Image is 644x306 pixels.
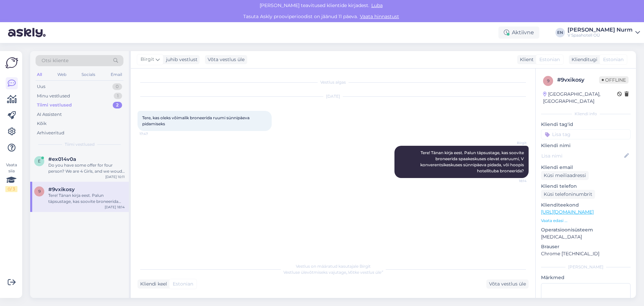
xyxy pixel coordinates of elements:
div: Socials [80,70,97,79]
div: EN [555,28,565,37]
div: 1 [114,93,122,99]
p: Kliendi nimi [541,142,631,149]
div: Vaata siia [5,162,17,192]
p: Chrome [TECHNICAL_ID] [541,250,631,257]
a: [URL][DOMAIN_NAME] [541,209,594,215]
span: Estonian [603,56,624,63]
p: Vaata edasi ... [541,218,631,224]
span: 17:47 [140,131,165,136]
p: Brauser [541,243,631,250]
div: Tere! Tänan kirja eest. Palun täpsustage, kas soovite broneerida spaakeskuses olevat eraruumi, V ... [48,192,125,205]
p: Klienditeekond [541,202,631,209]
div: Minu vestlused [37,93,70,99]
div: Tiimi vestlused [37,102,72,108]
div: Kliendi keel [138,280,167,288]
a: Vaata hinnastust [358,13,401,19]
input: Lisa nimi [541,152,623,160]
div: [PERSON_NAME] Nurm [568,27,633,33]
div: All [36,70,43,79]
div: Kõik [37,120,47,127]
span: Birgit [141,56,154,63]
span: Tere, kas oleks võimalik broneerida ruumi sünnipäeva pidamiseks [142,115,251,126]
div: Uus [37,83,45,90]
div: Võta vestlus üle [205,55,247,64]
i: „Võtke vestlus üle” [346,270,383,275]
span: Birgit [501,140,527,145]
div: [DATE] 18:14 [105,205,125,210]
div: juhib vestlust [163,56,198,63]
div: [DATE] 10:11 [105,174,125,179]
span: #ex014v0a [48,156,76,162]
div: 0 [112,83,122,90]
span: Vestluse ülevõtmiseks vajutage [283,270,383,275]
span: 9 [38,189,41,194]
p: [MEDICAL_DATA] [541,233,631,241]
p: Märkmed [541,274,631,281]
div: Klienditugi [569,56,597,63]
div: Küsi telefoninumbrit [541,190,595,199]
div: [PERSON_NAME] [541,264,631,270]
span: Tiimi vestlused [65,141,95,147]
span: Estonian [539,56,560,63]
div: # 9vxikosy [557,76,599,84]
div: Aktiivne [498,27,539,39]
a: [PERSON_NAME] NurmV Spaahotell OÜ [568,27,640,38]
span: Otsi kliente [42,57,68,64]
p: Operatsioonisüsteem [541,226,631,233]
div: [GEOGRAPHIC_DATA], [GEOGRAPHIC_DATA] [543,91,617,105]
div: AI Assistent [37,111,62,118]
span: #9vxikosy [48,186,75,192]
p: Kliendi telefon [541,183,631,190]
span: Vestlus on määratud kasutajale Birgit [296,264,371,269]
span: Estonian [173,280,193,288]
img: Askly Logo [5,56,18,69]
span: Luba [369,2,385,8]
div: V Spaahotell OÜ [568,33,633,38]
div: Küsi meiliaadressi [541,171,589,180]
div: 0 / 3 [5,186,17,192]
p: Kliendi email [541,164,631,171]
input: Lisa tag [541,129,631,139]
p: Kliendi tag'id [541,121,631,128]
div: Do you have some offer for four person? We are 4 Girls, and we woud like stay in one room. [48,162,125,174]
span: Tere! Tänan kirja eest. Palun täpsustage, kas soovite broneerida spaakeskuses olevat eraruumi, V ... [420,150,525,173]
div: Võta vestlus üle [486,279,529,289]
div: Web [56,70,68,79]
div: Kliendi info [541,111,631,117]
div: Email [109,70,123,79]
div: [DATE] [138,93,529,99]
div: 2 [113,102,122,108]
div: Arhiveeritud [37,130,64,136]
div: Klient [517,56,534,63]
div: Vestlus algas [138,79,529,85]
span: 18:14 [501,178,527,183]
span: e [38,159,41,164]
span: 9 [547,78,549,83]
span: Offline [599,76,629,84]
